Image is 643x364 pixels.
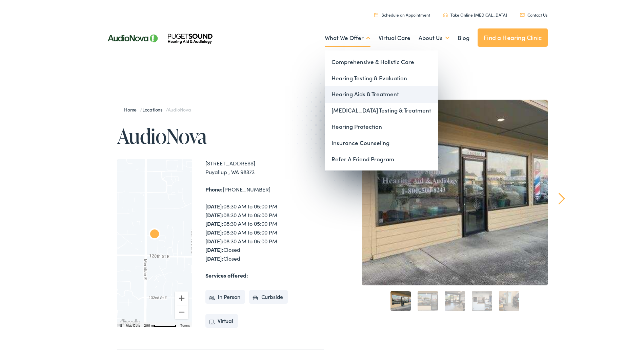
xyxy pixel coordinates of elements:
a: Hearing Protection [325,117,438,134]
img: utility icon [374,11,378,16]
strong: [DATE]: [205,253,223,261]
li: In Person [205,289,245,302]
a: Contact Us [520,11,547,16]
strong: [DATE]: [205,227,223,235]
a: 2 [418,289,438,310]
button: Zoom in [175,290,188,304]
a: 5 [499,289,519,310]
span: 200 m [144,322,154,326]
a: Comprehensive & Holistic Care [325,53,438,69]
a: Refer A Friend Program [325,150,438,166]
a: Find a Hearing Clinic [478,27,548,45]
img: Google [119,317,141,326]
a: Hearing Testing & Evaluation [325,69,438,85]
a: What We Offer [325,24,370,49]
a: Hearing Aids & Treatment [325,85,438,101]
a: Virtual Care [379,24,410,49]
button: Map Scale: 200 m per 62 pixels [142,321,178,326]
span: AudioNova [168,105,191,112]
strong: Services offered: [205,270,248,278]
button: Zoom out [175,304,188,318]
strong: [DATE]: [205,210,223,217]
button: Keyboard shortcuts [117,322,122,327]
h1: AudioNova [117,123,324,146]
strong: [DATE]: [205,244,223,252]
a: Locations [142,105,166,112]
a: 3 [445,289,465,310]
a: Take Online [MEDICAL_DATA] [443,11,507,16]
strong: [DATE]: [205,236,223,243]
a: 4 [472,289,492,310]
strong: [DATE]: [205,201,223,208]
a: Next [559,191,565,203]
img: utility icon [443,12,448,16]
li: Curbside [249,289,288,302]
div: [STREET_ADDRESS] Puyallup , WA 98373 [205,158,324,175]
a: [MEDICAL_DATA] Testing & Treatment [325,101,438,117]
strong: Phone: [205,184,223,191]
a: Schedule an Appointment [374,11,430,16]
a: Home [124,105,140,112]
button: Map Data [126,322,140,327]
strong: [DATE]: [205,218,223,226]
li: Virtual [205,313,238,326]
a: About Us [419,24,449,49]
a: Terms [180,322,190,326]
a: Blog [458,24,469,49]
a: Open this area in Google Maps (opens a new window) [119,317,141,326]
a: Insurance Counseling [325,134,438,150]
div: [PHONE_NUMBER] [205,184,324,193]
span: / / [124,105,191,112]
div: 08:30 AM to 05:00 PM 08:30 AM to 05:00 PM 08:30 AM to 05:00 PM 08:30 AM to 05:00 PM 08:30 AM to 0... [205,201,324,261]
a: 1 [390,289,411,310]
div: AudioNova [144,223,165,244]
img: utility icon [520,12,525,15]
